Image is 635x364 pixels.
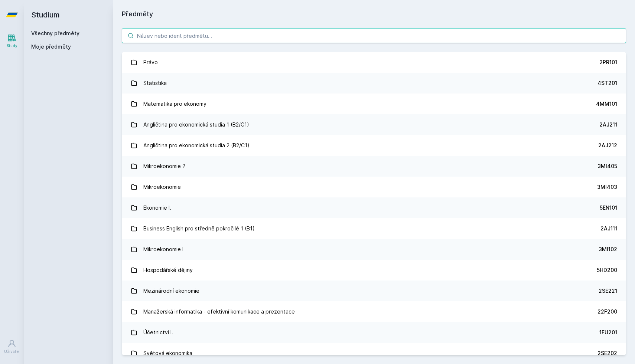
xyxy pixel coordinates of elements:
[598,142,617,149] div: 2AJ212
[599,59,617,66] div: 2PR101
[143,55,158,70] div: Právo
[122,239,626,260] a: Mikroekonomie I 3MI102
[122,281,626,301] a: Mezinárodní ekonomie 2SE221
[143,221,255,236] div: Business English pro středně pokročilé 1 (B1)
[143,117,249,132] div: Angličtina pro ekonomická studia 1 (B2/C1)
[143,242,183,257] div: Mikroekonomie I
[122,156,626,177] a: Mikroekonomie 2 3MI405
[143,283,199,298] div: Mezinárodní ekonomie
[597,79,617,87] div: 4ST201
[122,94,626,114] a: Matematika pro ekonomy 4MM101
[122,114,626,135] a: Angličtina pro ekonomická studia 1 (B2/C1) 2AJ211
[4,349,20,354] div: Uživatel
[1,30,22,52] a: Study
[599,287,617,295] div: 2SE221
[597,163,617,170] div: 3MI405
[143,325,173,340] div: Účetnictví I.
[122,73,626,94] a: Statistika 4ST201
[122,197,626,218] a: Ekonomie I. 5EN101
[122,9,626,19] h1: Předměty
[122,322,626,343] a: Účetnictví I. 1FU201
[600,204,617,211] div: 5EN101
[143,346,192,361] div: Světová ekonomika
[597,183,617,191] div: 3MI403
[122,301,626,322] a: Manažerská informatika - efektivní komunikace a prezentace 22F200
[122,177,626,197] a: Mikroekonomie 3MI403
[143,76,167,91] div: Statistika
[143,159,185,174] div: Mikroekonomie 2
[122,260,626,281] a: Hospodářské dějiny 5HD200
[600,225,617,232] div: 2AJ111
[31,30,79,36] a: Všechny předměty
[122,135,626,156] a: Angličtina pro ekonomická studia 2 (B2/C1) 2AJ212
[31,43,71,50] span: Moje předměty
[143,200,171,215] div: Ekonomie I.
[122,218,626,239] a: Business English pro středně pokročilé 1 (B1) 2AJ111
[599,246,617,253] div: 3MI102
[143,304,295,319] div: Manažerská informatika - efektivní komunikace a prezentace
[1,335,22,358] a: Uživatel
[7,43,17,49] div: Study
[143,180,181,194] div: Mikroekonomie
[596,100,617,108] div: 4MM101
[143,263,193,278] div: Hospodářské dějiny
[599,121,617,128] div: 2AJ211
[122,343,626,364] a: Světová ekonomika 2SE202
[143,138,250,153] div: Angličtina pro ekonomická studia 2 (B2/C1)
[597,350,617,357] div: 2SE202
[599,329,617,336] div: 1FU201
[143,96,206,111] div: Matematika pro ekonomy
[597,266,617,274] div: 5HD200
[122,28,626,43] input: Název nebo ident předmětu…
[122,52,626,73] a: Právo 2PR101
[597,308,617,315] div: 22F200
